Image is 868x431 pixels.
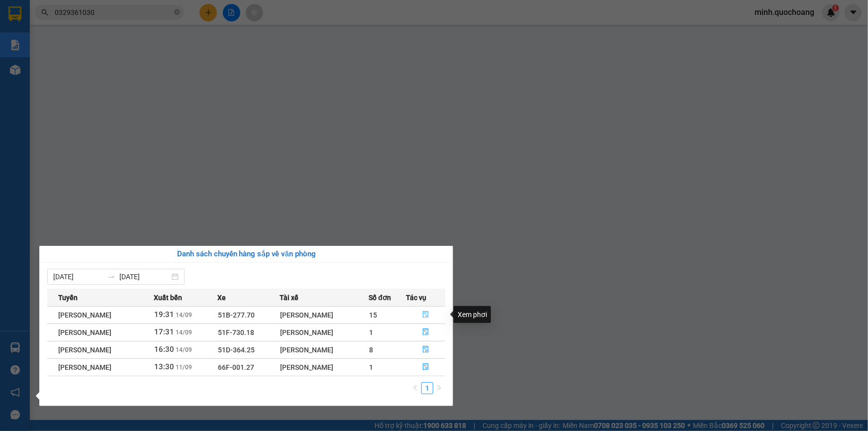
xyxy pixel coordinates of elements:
[406,359,445,375] button: file-done
[406,292,426,303] span: Tác vụ
[422,328,429,336] span: file-done
[176,346,192,353] span: 14/09
[454,306,491,323] div: Xem phơi
[406,307,445,323] button: file-done
[154,310,174,319] span: 19:31
[154,327,174,336] span: 17:31
[369,311,377,319] span: 15
[412,385,418,391] span: left
[369,346,373,354] span: 8
[218,346,255,354] span: 51D-364.25
[406,324,445,340] button: file-done
[58,292,78,303] span: Tuyến
[218,363,254,371] span: 66F-001.27
[58,311,111,319] span: [PERSON_NAME]
[5,5,40,40] img: logo.jpg
[280,292,298,303] span: Tài xế
[421,382,433,394] li: 1
[154,292,182,303] span: Xuất bến
[58,346,111,354] span: [PERSON_NAME]
[5,42,69,53] li: VP [PERSON_NAME]
[154,345,174,354] span: 16:30
[280,327,368,338] div: [PERSON_NAME]
[422,383,433,394] a: 1
[119,271,170,282] input: Đến ngày
[53,271,103,282] input: Từ ngày
[47,248,445,260] div: Danh sách chuyến hàng sắp về văn phòng
[433,382,445,394] li: Next Page
[176,329,192,336] span: 14/09
[217,292,226,303] span: Xe
[369,292,391,303] span: Số đơn
[218,328,254,336] span: 51F-730.18
[176,364,192,371] span: 11/09
[369,328,373,336] span: 1
[406,342,445,358] button: file-done
[107,273,115,281] span: to
[154,362,174,371] span: 13:30
[58,328,111,336] span: [PERSON_NAME]
[369,363,373,371] span: 1
[176,312,192,319] span: 14/09
[5,55,12,62] span: environment
[409,382,421,394] button: left
[422,311,429,319] span: file-done
[218,311,255,319] span: 51B-277.70
[422,363,429,371] span: file-done
[280,344,368,355] div: [PERSON_NAME]
[422,346,429,354] span: file-done
[280,310,368,321] div: [PERSON_NAME]
[280,362,368,373] div: [PERSON_NAME]
[436,385,442,391] span: right
[107,273,115,281] span: swap-right
[433,382,445,394] button: right
[69,42,132,75] li: VP [GEOGRAPHIC_DATA]
[5,5,144,24] li: [PERSON_NAME]
[58,363,111,371] span: [PERSON_NAME]
[409,382,421,394] li: Previous Page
